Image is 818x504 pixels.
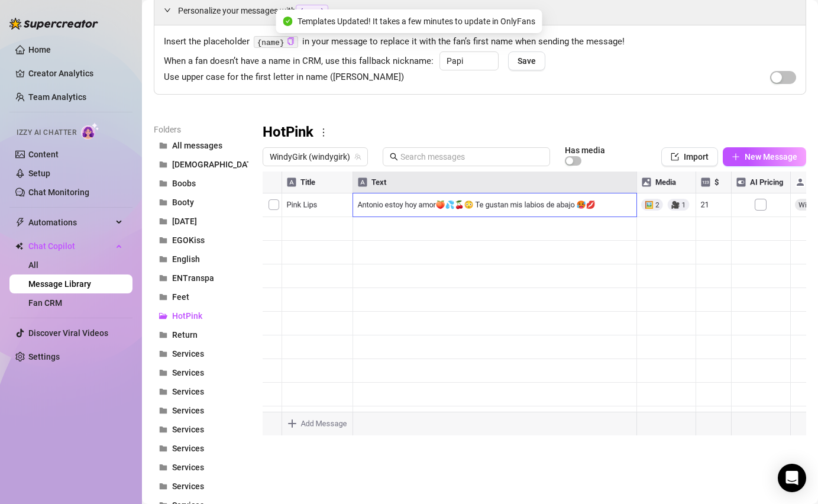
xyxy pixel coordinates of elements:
code: {name} [254,36,298,49]
button: Save [508,51,545,70]
button: Import [661,147,718,166]
button: Return [154,325,248,344]
span: Services [172,387,204,396]
article: Has media [565,147,605,154]
button: English [154,250,248,269]
span: Templates Updated! It takes a few minutes to update in OnlyFans [298,15,535,28]
button: Boobs [154,174,248,193]
h3: HotPink [263,123,313,142]
button: Services [154,458,248,477]
span: folder [159,160,167,169]
a: Content [28,150,59,159]
a: All [28,260,38,270]
button: Services [154,477,248,496]
span: folder [159,293,167,301]
span: import [671,153,679,161]
span: folder-open [159,312,167,320]
span: Services [172,444,204,453]
span: thunderbolt [15,218,25,227]
span: When a fan doesn’t have a name in CRM, use this fallback nickname: [164,54,434,69]
span: Return [172,330,198,340]
a: Setup [28,169,50,178]
span: folder [159,425,167,434]
span: folder [159,369,167,377]
span: expanded [164,7,171,14]
a: Settings [28,352,60,361]
span: plus [732,153,740,161]
span: Use upper case for the first letter in name ([PERSON_NAME]) [164,70,404,85]
button: [DEMOGRAPHIC_DATA] [154,155,248,174]
a: Creator Analytics [28,64,123,83]
button: [DATE] [154,212,248,231]
input: Search messages [400,150,543,163]
span: WindyGirk (windygirk) [270,148,361,166]
button: EGOKiss [154,231,248,250]
span: folder [159,179,167,188]
span: ENTranspa [172,273,214,283]
button: Services [154,401,248,420]
img: AI Chatter [81,122,99,140]
button: Services [154,363,248,382]
span: Booty [172,198,194,207]
span: {name} [296,5,328,18]
button: New Message [723,147,806,166]
span: EGOKiss [172,235,205,245]
button: Services [154,439,248,458]
button: Booty [154,193,248,212]
img: Chat Copilot [15,242,23,250]
a: Discover Viral Videos [28,328,108,338]
span: Save [518,56,536,66]
span: folder [159,463,167,471]
span: Services [172,406,204,415]
button: ENTranspa [154,269,248,287]
button: Services [154,382,248,401]
span: folder [159,217,167,225]
span: folder [159,444,167,453]
span: Personalize your messages with [178,4,796,18]
span: copy [287,37,295,45]
span: HotPink [172,311,202,321]
a: Chat Monitoring [28,188,89,197]
span: Services [172,368,204,377]
span: Services [172,463,204,472]
span: Services [172,482,204,491]
span: Services [172,425,204,434]
span: folder [159,141,167,150]
span: Services [172,349,204,358]
span: check-circle [283,17,293,26]
span: [DEMOGRAPHIC_DATA] [172,160,259,169]
span: Izzy AI Chatter [17,127,76,138]
span: search [390,153,398,161]
button: All messages [154,136,248,155]
span: Boobs [172,179,196,188]
span: New Message [745,152,797,161]
span: team [354,153,361,160]
span: folder [159,350,167,358]
span: folder [159,198,167,206]
span: folder [159,406,167,415]
a: Team Analytics [28,92,86,102]
img: logo-BBDzfeDw.svg [9,18,98,30]
span: folder [159,482,167,490]
span: All messages [172,141,222,150]
button: Services [154,344,248,363]
button: HotPink [154,306,248,325]
span: more [318,127,329,138]
button: Feet [154,287,248,306]
a: Message Library [28,279,91,289]
span: folder [159,274,167,282]
button: Click to Copy [287,37,295,46]
span: folder [159,255,167,263]
span: Feet [172,292,189,302]
div: Open Intercom Messenger [778,464,806,492]
span: folder [159,331,167,339]
span: folder [159,236,167,244]
span: English [172,254,200,264]
span: Automations [28,213,112,232]
article: Folders [154,123,248,136]
button: Services [154,420,248,439]
span: Insert the placeholder in your message to replace it with the fan’s first name when sending the m... [164,35,796,49]
a: Fan CRM [28,298,62,308]
span: folder [159,387,167,396]
span: Chat Copilot [28,237,112,256]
